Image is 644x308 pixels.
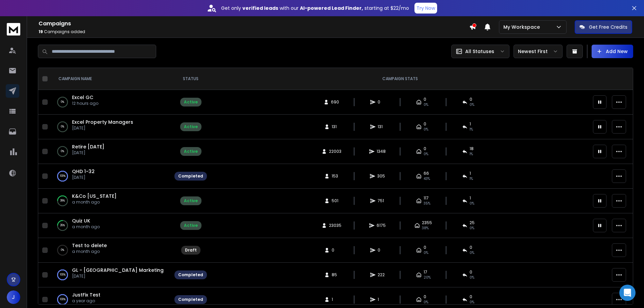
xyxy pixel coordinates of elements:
span: 1 [332,297,338,302]
span: 117 [424,195,429,201]
p: a year ago [72,298,100,304]
span: 0% [424,102,428,108]
div: Active [184,223,198,228]
td: 0%Excel Property Managers[DATE] [50,115,170,139]
span: 1 % [470,176,473,182]
p: Campaigns added [39,29,469,34]
button: Try Now [414,3,437,14]
span: 0 % [424,151,428,157]
td: 39%K&Co [US_STATE]a month ago [50,189,170,213]
strong: verified leads [242,5,278,11]
span: 305 [377,173,385,179]
p: 12 hours ago [72,101,98,106]
span: 17 [424,269,427,275]
p: 26 % [60,222,65,229]
span: 0 [424,245,426,250]
div: Active [184,149,198,154]
span: 85 [332,272,338,278]
p: a month ago [72,224,100,230]
span: 0 % [470,300,474,305]
span: 751 [378,198,384,204]
a: QHD 1-32 [72,168,95,175]
p: Get only with our starting at $22/mo [221,5,409,11]
span: 35 % [424,201,430,206]
span: 38 % [422,226,429,231]
p: [DATE] [72,175,95,180]
span: 1 [470,171,471,176]
span: 1348 [377,149,386,154]
span: 0 % [470,275,474,280]
span: 19 [39,29,43,34]
span: 22003 [329,149,341,154]
div: Completed [178,297,203,302]
span: 1 [470,195,471,201]
strong: AI-powered Lead Finder, [300,5,363,11]
span: 0 [378,247,384,253]
td: 0%Retire [DATE][DATE] [50,139,170,164]
div: Active [184,99,198,105]
button: Get Free Credits [575,20,632,34]
p: 0 % [61,148,64,155]
div: Completed [178,173,203,179]
a: K&Co [US_STATE] [72,193,117,199]
span: 0 [424,97,426,102]
span: 690 [331,99,339,105]
span: 20 % [424,275,431,280]
span: 25 [470,220,475,226]
span: 0 % [470,201,474,206]
h1: Campaigns [39,20,469,28]
p: 39 % [60,197,65,204]
p: [DATE] [72,274,164,279]
td: 100%QHD 1-32[DATE] [50,164,170,189]
span: 0 [378,99,384,105]
span: 0 [470,97,472,102]
span: 222 [378,272,385,278]
td: 0%Excel GC12 hours ago [50,90,170,115]
span: 0 [470,294,472,300]
p: 100 % [60,296,66,303]
span: 0 % [424,300,428,305]
span: 0 [424,294,426,300]
p: All Statuses [465,48,494,55]
span: 1 % [470,151,473,157]
p: 100 % [60,271,66,278]
span: 18 [470,146,474,151]
p: My Workspace [503,24,543,30]
span: 0% [470,102,474,108]
span: 0 % [424,127,428,132]
a: GL - [GEOGRAPHIC_DATA] Marketing [72,267,164,274]
p: [DATE] [72,150,104,156]
span: 0 [470,269,472,275]
div: Open Intercom Messenger [619,285,636,301]
span: 1 [378,297,384,302]
th: STATUS [170,68,211,90]
span: 6175 [377,223,386,228]
a: Excel GC [72,94,93,101]
span: 43 % [424,176,430,182]
span: 66 [424,171,429,176]
p: Try Now [416,5,435,11]
span: 0 [424,121,426,127]
a: Retire [DATE] [72,143,104,150]
div: Active [184,124,198,129]
th: CAMPAIGN NAME [50,68,170,90]
td: 26%Quiz UKa month ago [50,213,170,238]
span: 131 [332,124,338,129]
a: Quiz UK [72,217,90,224]
span: 0 % [470,226,474,231]
td: 100%GL - [GEOGRAPHIC_DATA] Marketing[DATE] [50,263,170,287]
button: Add New [592,45,633,58]
span: Test to delete [72,242,107,249]
span: 153 [332,173,338,179]
p: 0 % [61,123,64,130]
span: 0 [332,247,338,253]
p: 0 % [61,99,64,105]
div: Draft [185,247,197,253]
span: J [7,290,20,304]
